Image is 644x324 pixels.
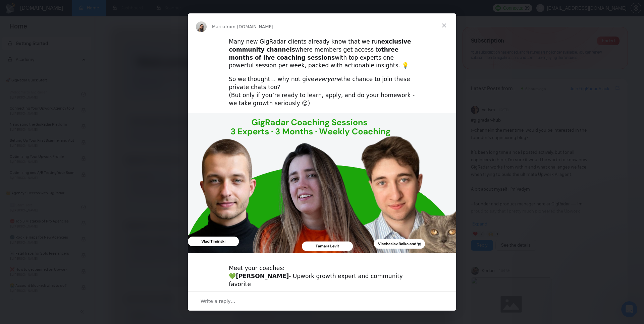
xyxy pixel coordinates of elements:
[236,273,289,279] b: [PERSON_NAME]
[212,24,225,29] span: Mariia
[188,291,456,311] div: Open conversation and reply
[225,24,273,29] span: from [DOMAIN_NAME]
[196,21,207,32] img: Profile image for Mariia
[229,46,398,61] b: three months of live coaching sessions
[229,38,415,70] div: Many new GigRadar clients already know that we run where members get access to with top experts o...
[201,297,235,306] span: Write a reply…
[229,38,411,53] b: exclusive community channels
[314,76,341,82] i: everyone
[229,75,415,107] div: So we thought… why not give the chance to join these private chats too? (But only if you’re ready...
[432,13,456,38] span: Close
